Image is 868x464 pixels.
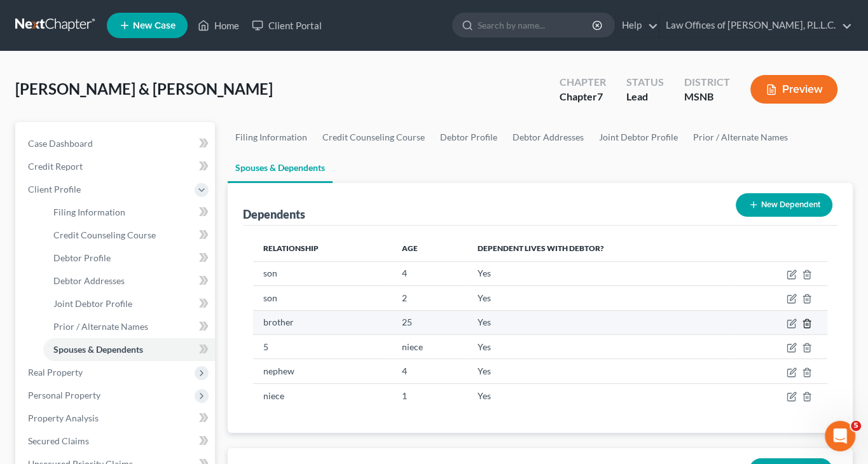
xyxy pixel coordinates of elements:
[53,344,143,355] span: Spouses & Dependents
[684,75,730,90] div: District
[53,207,125,217] span: Filing Information
[53,229,156,240] span: Credit Counseling Course
[253,310,391,334] td: brother
[53,252,111,263] span: Debtor Profile
[253,286,391,310] td: son
[15,79,273,98] span: [PERSON_NAME] & [PERSON_NAME]
[684,90,730,104] div: MSNB
[626,90,664,104] div: Lead
[228,122,315,153] a: Filing Information
[28,367,83,378] span: Real Property
[28,390,100,400] span: Personal Property
[392,286,467,310] td: 2
[253,383,391,407] td: niece
[597,90,603,102] span: 7
[28,184,81,194] span: Client Profile
[53,275,125,286] span: Debtor Addresses
[18,132,215,155] a: Case Dashboard
[243,207,305,222] div: Dependents
[18,155,215,178] a: Credit Report
[53,321,148,332] span: Prior / Alternate Names
[467,383,734,407] td: Yes
[43,338,215,361] a: Spouses & Dependents
[43,292,215,315] a: Joint Debtor Profile
[626,75,664,90] div: Status
[432,122,505,153] a: Debtor Profile
[392,334,467,358] td: niece
[467,359,734,383] td: Yes
[560,75,606,90] div: Chapter
[253,359,391,383] td: nephew
[191,14,245,37] a: Home
[750,75,837,104] button: Preview
[616,14,658,37] a: Help
[43,315,215,338] a: Prior / Alternate Names
[315,122,432,153] a: Credit Counseling Course
[467,261,734,285] td: Yes
[43,224,215,247] a: Credit Counseling Course
[478,13,594,37] input: Search by name...
[28,413,99,423] span: Property Analysis
[392,236,467,261] th: Age
[467,286,734,310] td: Yes
[467,310,734,334] td: Yes
[53,298,132,309] span: Joint Debtor Profile
[467,236,734,261] th: Dependent lives with debtor?
[18,407,215,430] a: Property Analysis
[825,421,855,451] iframe: Intercom live chat
[591,122,685,153] a: Joint Debtor Profile
[253,334,391,358] td: 5
[736,193,832,217] button: New Dependent
[18,430,215,453] a: Secured Claims
[228,153,333,183] a: Spouses & Dependents
[392,310,467,334] td: 25
[560,90,606,104] div: Chapter
[28,435,89,446] span: Secured Claims
[28,161,83,172] span: Credit Report
[245,14,328,37] a: Client Portal
[392,383,467,407] td: 1
[851,421,861,431] span: 5
[392,359,467,383] td: 4
[43,247,215,270] a: Debtor Profile
[28,138,93,149] span: Case Dashboard
[392,261,467,285] td: 4
[43,201,215,224] a: Filing Information
[43,270,215,292] a: Debtor Addresses
[133,21,176,31] span: New Case
[659,14,852,37] a: Law Offices of [PERSON_NAME], P.L.L.C.
[253,236,391,261] th: Relationship
[685,122,796,153] a: Prior / Alternate Names
[253,261,391,285] td: son
[467,334,734,358] td: Yes
[505,122,591,153] a: Debtor Addresses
